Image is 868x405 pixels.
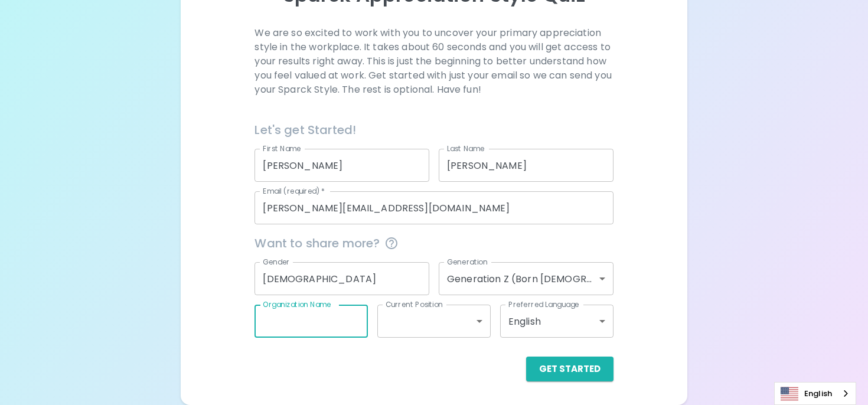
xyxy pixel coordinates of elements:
[439,262,614,295] div: Generation Z (Born [DEMOGRAPHIC_DATA] - [DEMOGRAPHIC_DATA])
[254,26,613,97] p: We are so excited to work with you to uncover your primary appreciation style in the workplace. I...
[508,299,579,309] label: Preferred Language
[500,305,614,338] div: English
[447,257,488,267] label: Generation
[254,120,613,139] h6: Let's get Started!
[263,143,301,153] label: First Name
[263,299,331,309] label: Organization Name
[774,382,856,405] aside: Language selected: English
[775,383,856,404] a: English
[263,257,290,267] label: Gender
[384,236,399,250] svg: This information is completely confidential and only used for aggregated appreciation studies at ...
[386,299,443,309] label: Current Position
[774,382,856,405] div: Language
[526,357,614,381] button: Get Started
[263,186,325,196] label: Email (required)
[254,234,613,253] span: Want to share more?
[447,143,484,153] label: Last Name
